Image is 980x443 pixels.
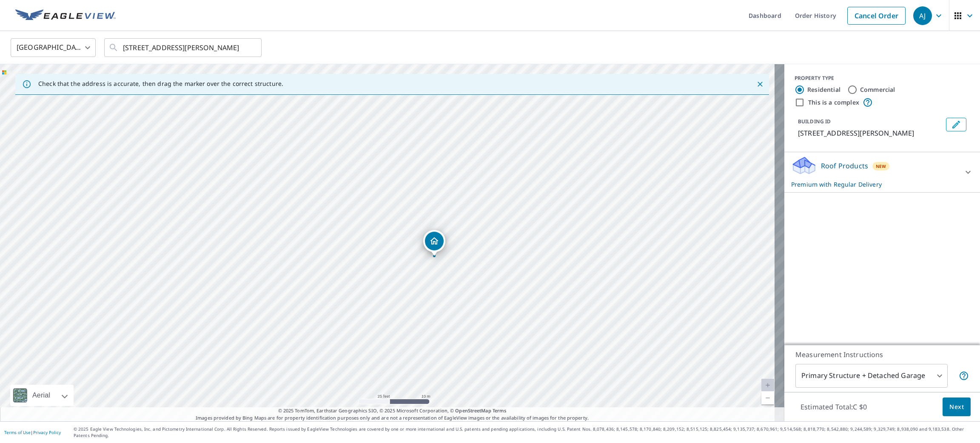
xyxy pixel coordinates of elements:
p: Check that the address is accurate, then drag the marker over the correct structure. [38,80,283,88]
input: Search by address or latitude-longitude [123,36,244,60]
a: Cancel Order [847,7,906,25]
a: OpenStreetMap [455,407,491,414]
button: Next [943,398,971,417]
p: Premium with Regular Delivery [791,180,958,189]
div: [GEOGRAPHIC_DATA] [11,36,96,60]
a: Privacy Policy [33,429,61,435]
div: PROPERTY TYPE [795,74,970,82]
label: Residential [807,85,840,94]
button: Close [755,79,766,90]
div: Primary Structure + Detached Garage [795,364,948,388]
p: BUILDING ID [798,118,831,125]
a: Terms [493,407,507,414]
p: Measurement Instructions [795,349,969,360]
p: | [4,430,61,435]
button: Edit building 1 [946,118,966,131]
div: Aerial [10,385,74,406]
div: AJ [913,6,932,25]
p: Roof Products [821,161,868,171]
p: [STREET_ADDRESS][PERSON_NAME] [798,128,943,138]
p: Estimated Total: C $0 [794,398,874,416]
label: This is a complex [808,98,859,107]
span: © 2025 TomTom, Earthstar Geographics SIO, © 2025 Microsoft Corporation, © [278,407,507,415]
div: Aerial [30,385,53,406]
a: Current Level 20, Zoom Out [761,392,774,404]
span: Next [949,402,964,412]
label: Commercial [860,85,895,94]
a: Current Level 20, Zoom In Disabled [761,379,774,392]
div: Roof ProductsNewPremium with Regular Delivery [791,156,973,189]
span: New [876,163,886,170]
img: EV Logo [15,9,116,22]
a: Terms of Use [4,429,31,435]
span: Your report will include the primary structure and a detached garage if one exists. [959,371,969,381]
p: © 2025 Eagle View Technologies, Inc. and Pictometry International Corp. All Rights Reserved. Repo... [74,426,976,439]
